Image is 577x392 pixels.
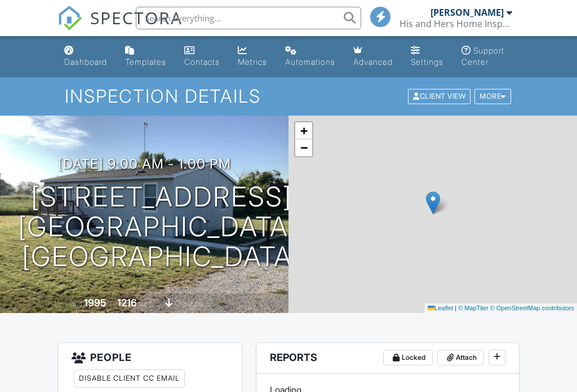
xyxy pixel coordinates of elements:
[18,182,305,271] h1: [STREET_ADDRESS] [GEOGRAPHIC_DATA], [GEOGRAPHIC_DATA]
[281,41,340,73] a: Automations (Basic)
[136,7,361,29] input: Search everything...
[458,305,489,311] a: © MapTiler
[353,57,393,67] div: Advanced
[65,86,512,106] h1: Inspection Details
[426,191,440,214] img: Marker
[430,7,504,18] div: [PERSON_NAME]
[400,18,512,29] div: His and Hers Home Inspections Service LLC
[60,41,112,73] a: Dashboard
[406,41,448,73] a: Settings
[70,299,82,308] span: Built
[428,305,453,311] a: Leaflet
[125,57,166,67] div: Templates
[57,6,82,30] img: The Best Home Inspection Software - Spectora
[74,369,185,387] div: Disable Client CC Email
[238,57,267,67] div: Metrics
[139,299,154,308] span: sq. ft.
[58,156,231,171] h3: [DATE] 9:00 am - 1:00 pm
[411,57,443,67] div: Settings
[57,15,183,39] a: SPECTORA
[461,46,504,67] div: Support Center
[349,41,397,73] a: Advanced
[295,122,312,139] a: Zoom in
[64,57,107,67] div: Dashboard
[180,41,224,73] a: Contacts
[121,41,171,73] a: Templates
[84,297,106,309] div: 1995
[300,140,308,155] span: −
[295,139,312,156] a: Zoom out
[474,89,511,104] div: More
[90,6,183,29] span: SPECTORA
[117,297,137,309] div: 1216
[457,41,517,73] a: Support Center
[455,305,456,311] span: |
[407,91,473,100] a: Client View
[184,57,220,67] div: Contacts
[490,305,574,311] a: © OpenStreetMap contributors
[285,57,335,67] div: Automations
[233,41,272,73] a: Metrics
[408,89,471,104] div: Client View
[300,124,308,138] span: +
[175,299,210,308] span: crawlspace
